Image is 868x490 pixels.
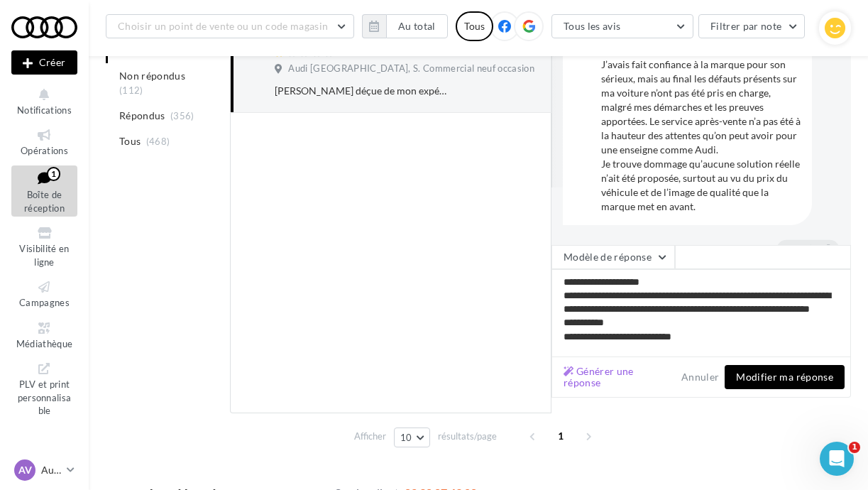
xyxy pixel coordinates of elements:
span: Notifications [17,104,72,116]
button: Générer une réponse [558,363,676,391]
span: Non répondus [119,69,185,83]
button: Annuler [676,369,725,386]
button: Créer [11,50,77,75]
span: Répondus [119,109,165,123]
span: Médiathèque [16,338,73,349]
span: Audi [GEOGRAPHIC_DATA], S. Commercial neuf occasion [288,62,534,75]
a: Visibilité en ligne [11,222,77,271]
span: 10 [400,432,412,443]
span: Campagnes [19,297,70,308]
iframe: Intercom live chat [820,442,854,476]
div: Tous [456,11,493,41]
button: Au total [386,14,448,38]
span: Choisir un point de vente ou un code magasin [118,20,328,32]
a: PLV et print personnalisable [11,358,77,420]
a: Campagnes [11,276,77,311]
a: Opérations [11,124,77,159]
span: résultats/page [438,430,497,443]
span: (468) [146,136,170,147]
button: 10 [394,428,430,447]
span: Tous [119,134,141,148]
div: 1 [47,167,60,181]
span: 1 [549,425,572,447]
a: AV Audi [PERSON_NAME] [11,457,77,484]
button: Au total [362,14,448,38]
div: [PERSON_NAME] déçue de mon expérience chez Audi. J’avais fait confiance à la marque pour son séri... [275,84,446,98]
button: Modèle de réponse [551,245,675,269]
button: Modifier ma réponse [725,365,845,389]
span: 1 [849,442,860,453]
div: [PERSON_NAME] déçue de mon expérience chez Audi. J’avais fait confiance à la marque pour son séri... [601,29,801,214]
a: Médiathèque [11,317,77,352]
button: Tous les avis [551,14,693,38]
button: Choisir un point de vente ou un code magasin [106,14,354,38]
p: Audi [PERSON_NAME] [41,463,61,477]
span: (356) [170,110,194,121]
div: Nouvelle campagne [11,50,77,75]
span: AV [18,463,32,477]
a: Boîte de réception1 [11,165,77,217]
span: Opérations [21,145,68,156]
span: Visibilité en ligne [19,243,69,268]
span: Tous les avis [564,20,621,32]
span: Boîte de réception [24,189,65,214]
span: Afficher [354,430,386,443]
span: (112) [119,85,143,96]
span: PLV et print personnalisable [18,376,72,416]
button: Filtrer par note [698,14,806,38]
button: Notifications [11,84,77,119]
